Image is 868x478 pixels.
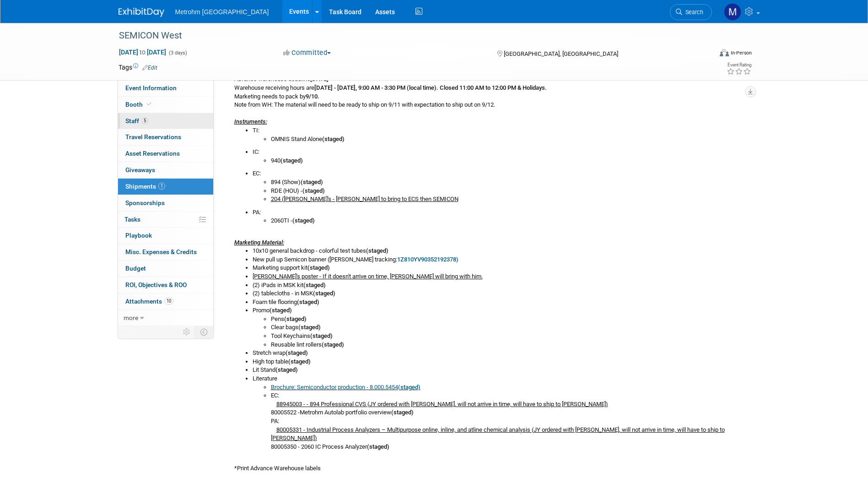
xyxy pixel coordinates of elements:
li: Tool Keychains [271,332,743,341]
u: [PERSON_NAME]'s poster - If it doesn't arrive on time, [PERSON_NAME] will bring with him. [253,273,483,280]
img: ExhibitDay [119,8,164,17]
li: 2060TI - [271,217,743,225]
a: Misc. Expenses & Credits [118,244,213,260]
span: Shipments [125,183,165,190]
a: Booth [118,97,213,113]
li: Lit Stand [253,366,743,375]
b: (staged) [322,136,345,142]
a: Staff5 [118,113,213,129]
span: Event Information [125,84,177,92]
span: Tasks [124,216,140,223]
li: Clear bags [271,323,743,332]
span: (3 days) [168,50,187,56]
b: (staged) [286,349,308,356]
img: Format-Inperson.png [720,49,729,56]
i: Booth reservation complete [147,102,151,107]
b: (staged) [292,217,315,224]
b: (staged) [307,264,330,271]
li: OMNIS Stand Alone [271,135,743,144]
li: Promo [253,306,743,349]
div: In-Person [730,49,752,56]
li: (2) iPads in MSK kit [253,281,743,290]
i: Instruments: [234,118,267,125]
b: (staged) [367,443,389,450]
span: to [138,49,147,56]
li: EC: [253,169,743,203]
a: Budget [118,261,213,277]
a: Event Information [118,80,213,96]
u: Marketing Material: [234,239,284,246]
b: (staged) [275,366,298,373]
a: Tasks [118,212,213,228]
li: 940 [271,157,743,165]
b: [DATE] - [DATE], 9:00 AM - 3:30 PM (local time). Closed 11:00 AM to 12:00 PM & Holidays. [314,84,547,91]
li: High top table [253,358,743,366]
span: Misc. Expenses & Credits [125,248,197,255]
b: (staged) [310,332,333,339]
li: EC: 80005522 -Metrohm Autolab portfolio overview PA: 80005350 - 2060 IC Process Analyzer [271,391,743,451]
b: (staged) [391,409,414,416]
td: Personalize Event Tab Strip [179,326,195,338]
span: ROI, Objectives & ROO [125,281,187,288]
span: Attachments [125,298,173,305]
b: (staged) [303,282,326,288]
div: Event Rating [727,63,751,67]
div: Event Format [658,48,752,61]
a: Asset Reservations [118,146,213,162]
li: IC: [253,148,743,165]
span: Travel Reservations [125,133,181,141]
b: (staged) [366,247,388,254]
span: 1 [158,183,165,190]
span: Asset Reservations [125,150,180,157]
a: Attachments10 [118,293,213,310]
b: (staged) [322,341,344,348]
b: staged) [303,179,323,185]
a: Giveaways [118,162,213,178]
span: Sponsorships [125,199,165,206]
a: Edit [142,65,157,71]
span: more [124,314,138,321]
span: 10 [164,298,173,304]
b: ( [301,179,303,185]
b: (staged) [270,307,292,314]
a: Playbook [118,228,213,244]
span: Booth [125,101,153,108]
li: Marketing support kit [253,264,743,272]
a: Shipments1 [118,179,213,195]
b: (staged) [280,157,303,164]
li: Literature [253,375,743,451]
a: Travel Reservations [118,129,213,145]
u: 80005331 - Industrial Process Analyzers – Multipurpose online, inline, and atline chemical analys... [271,426,725,442]
button: Committed [280,48,334,58]
li: (2) tablecloths - in MSK [253,289,743,298]
span: Playbook [125,232,152,239]
div: SEMICON West [116,27,698,44]
u: 88945003 - - 894 Professional CVS (JY ordered with [PERSON_NAME], will not arrive in time, will h... [276,401,608,407]
a: ROI, Objectives & ROO [118,277,213,293]
li: 10x10 general backdrop - colorful test tubes [253,247,743,255]
div: Advance warehouse starts Advance warehouse deadline Warehouse receiving hours are Marketing needs... [227,66,743,473]
td: Tags [119,63,157,72]
li: Foam tile flooring [253,298,743,307]
td: Toggle Event Tabs [194,326,213,338]
a: Search [670,4,712,20]
span: Giveaways [125,166,155,174]
a: more [118,310,213,326]
img: Michelle Simoes [724,3,741,21]
a: Brochure: Semiconductor production - 8.000.5454(staged) [271,384,421,391]
u: 204 ([PERSON_NAME]'s - [PERSON_NAME] to bring to ECS then SEMICON [271,196,458,202]
b: (staged) [398,384,421,391]
li: Stretch wrap [253,349,743,358]
span: Budget [125,265,146,272]
li: 894 (Show) [271,178,743,187]
b: (staged) [298,324,321,331]
b: (staged) [288,358,311,365]
a: 1Z810YV90352192378) [397,256,458,263]
span: 5 [141,117,148,124]
li: TI: [253,126,743,143]
b: (staged) [297,299,319,305]
li: Pens [271,315,743,324]
b: 9/10. [306,93,319,100]
li: Reusable lint rollers [271,341,743,349]
b: (staged) [313,290,335,297]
